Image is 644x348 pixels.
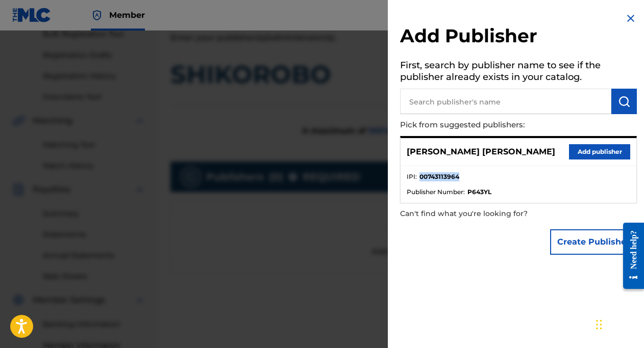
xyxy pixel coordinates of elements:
[618,95,630,108] img: Search Works
[569,144,630,159] button: Add publisher
[615,219,644,293] iframe: Resource Center
[400,57,637,89] h5: First, search by publisher name to see if the publisher already exists in your catalog.
[596,309,602,340] div: Drag
[400,114,579,136] p: Pick from suggested publishers:
[12,8,52,22] img: MLC Logo
[407,146,555,158] p: [PERSON_NAME] [PERSON_NAME]
[550,229,637,255] button: Create Publisher
[467,188,491,197] strong: P643YL
[407,188,465,197] span: Publisher Number :
[400,203,579,224] p: Can't find what you're looking for?
[407,172,417,181] span: IPI :
[400,89,611,114] input: Search publisher's name
[400,24,637,50] h2: Add Publisher
[91,9,103,21] img: Top Rightsholder
[109,9,145,21] span: Member
[593,299,644,348] iframe: Chat Widget
[419,172,459,181] strong: 00743113964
